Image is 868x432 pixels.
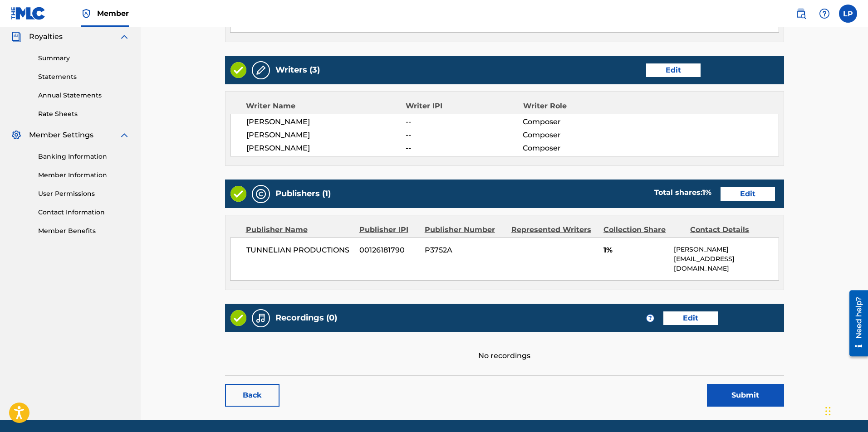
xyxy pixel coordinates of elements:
[674,245,778,254] p: [PERSON_NAME]
[38,189,130,199] a: User Permissions
[690,224,770,235] div: Contact Details
[406,143,523,154] span: --
[275,313,337,323] h5: Recordings (0)
[825,398,831,425] div: Drag
[119,130,130,141] img: expand
[406,101,523,112] div: Writer IPI
[38,72,130,82] a: Statements
[721,187,775,201] a: Edit
[702,188,711,197] span: 1 %
[29,31,63,42] span: Royalties
[38,208,130,217] a: Contact Information
[603,224,683,235] div: Collection Share
[647,315,654,322] span: ?
[246,143,406,154] span: [PERSON_NAME]
[11,31,22,42] img: Royalties
[246,116,406,127] span: [PERSON_NAME]
[707,384,784,407] button: Submit
[97,8,129,19] span: Member
[654,187,711,198] div: Total shares:
[246,245,353,256] span: TUNNELIAN PRODUCTIONS
[843,287,868,360] iframe: Resource Center
[255,313,266,324] img: Recordings
[225,384,280,407] a: Back
[795,8,806,19] img: search
[275,65,320,75] h5: Writers (3)
[38,152,130,161] a: Banking Information
[38,109,130,119] a: Rate Sheets
[255,189,266,199] img: Publishers
[119,31,130,42] img: expand
[275,189,331,199] h5: Publishers (1)
[11,7,46,20] img: MLC Logo
[523,143,629,154] span: Composer
[38,53,130,63] a: Summary
[11,130,22,141] img: Member Settings
[225,332,784,361] div: No recordings
[230,310,246,326] img: Valid
[425,245,505,256] span: P3752A
[523,116,629,127] span: Composer
[230,62,246,78] img: Valid
[359,224,418,235] div: Publisher IPI
[406,130,523,141] span: --
[29,130,93,141] span: Member Settings
[823,388,868,432] iframe: Chat Widget
[815,5,834,23] div: Help
[246,130,406,141] span: [PERSON_NAME]
[523,101,630,112] div: Writer Role
[523,130,629,141] span: Composer
[792,5,810,23] a: Public Search
[230,186,246,202] img: Valid
[406,116,523,127] span: --
[819,8,830,19] img: help
[603,245,667,256] span: 1%
[359,245,418,256] span: 00126181790
[674,254,778,273] p: [EMAIL_ADDRESS][DOMAIN_NAME]
[246,224,353,235] div: Publisher Name
[255,65,266,76] img: Writers
[38,91,130,100] a: Annual Statements
[646,63,701,77] a: Edit
[839,5,857,23] div: User Menu
[38,170,130,180] a: Member Information
[246,101,406,112] div: Writer Name
[38,226,130,236] a: Member Benefits
[663,311,718,325] a: Edit
[81,8,92,19] img: Top Rightsholder
[511,224,597,235] div: Represented Writers
[425,224,505,235] div: Publisher Number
